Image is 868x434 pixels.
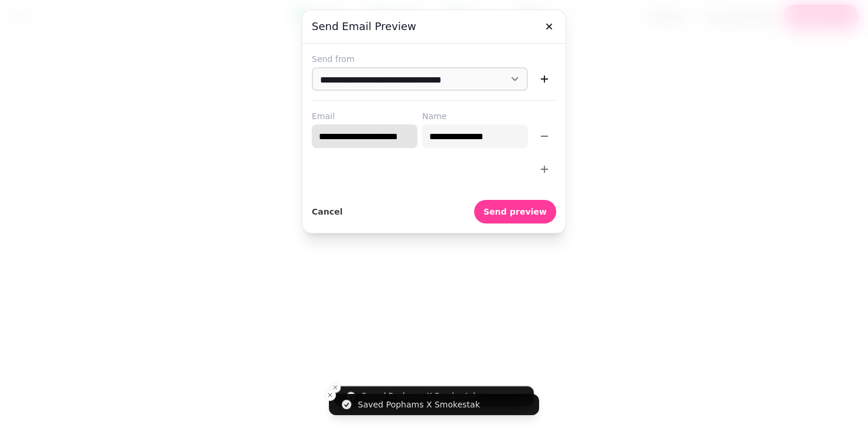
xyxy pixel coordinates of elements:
[312,110,417,122] label: Email
[312,200,342,223] button: Cancel
[312,53,556,65] label: Send from
[312,19,556,34] h3: Send email preview
[474,200,556,223] button: Send preview
[422,110,528,122] label: Name
[312,208,342,216] span: Cancel
[484,208,547,216] span: Send preview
